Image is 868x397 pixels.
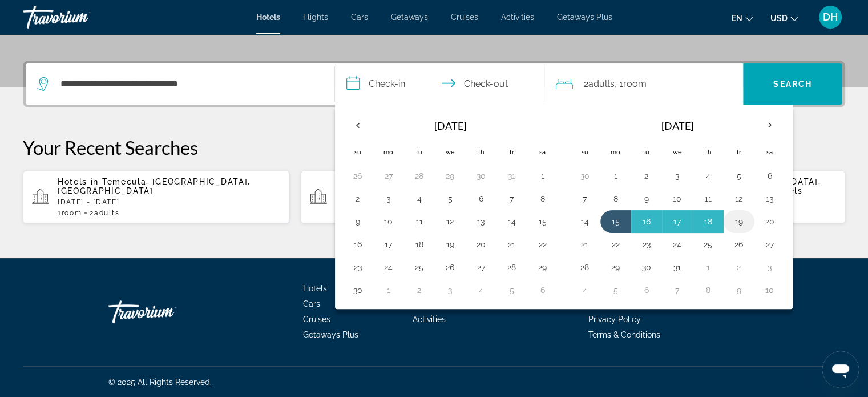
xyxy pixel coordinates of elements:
[730,259,748,275] button: Day 2
[623,78,646,89] span: Room
[59,75,317,93] input: Search hotel destination
[58,177,99,186] span: Hotels in
[637,259,656,275] button: Day 30
[349,236,367,252] button: Day 16
[576,214,594,230] button: Day 14
[380,282,398,298] button: Day 1
[373,112,527,139] th: [DATE]
[730,214,748,230] button: Day 19
[451,13,478,22] a: Cruises
[730,236,748,252] button: Day 26
[534,282,552,298] button: Day 6
[349,191,367,207] button: Day 2
[441,236,459,252] button: Day 19
[108,295,223,329] a: Go Home
[699,214,717,230] button: Day 18
[576,282,594,298] button: Day 4
[349,214,367,230] button: Day 9
[23,2,137,32] a: Travorium
[90,209,119,217] span: 2
[342,112,373,138] button: Previous month
[668,282,687,298] button: Day 7
[534,214,552,230] button: Day 15
[441,282,459,298] button: Day 3
[501,13,534,22] a: Activities
[534,191,552,207] button: Day 8
[410,236,429,252] button: Day 18
[761,214,779,230] button: Day 20
[576,191,594,207] button: Day 7
[472,282,490,298] button: Day 4
[503,168,521,184] button: Day 31
[410,168,429,184] button: Day 28
[730,168,748,184] button: Day 5
[773,79,812,89] span: Search
[380,259,398,275] button: Day 24
[544,63,743,105] button: Travelers: 2 adults, 0 children
[108,378,212,387] span: © 2025 All Rights Reserved.
[301,170,567,224] button: Hotels in Temecula, [GEOGRAPHIC_DATA], [GEOGRAPHIC_DATA][DATE] - [DATE]1Room2Adults
[815,5,845,29] button: User Menu
[600,112,754,139] th: [DATE]
[62,209,82,217] span: Room
[410,191,429,207] button: Day 4
[94,209,119,217] span: Adults
[534,168,552,184] button: Day 1
[588,315,641,324] a: Privacy Policy
[607,259,625,275] button: Day 29
[637,168,656,184] button: Day 2
[472,236,490,252] button: Day 20
[472,259,490,275] button: Day 27
[607,168,625,184] button: Day 1
[607,236,625,252] button: Day 22
[699,168,717,184] button: Day 4
[699,191,717,207] button: Day 11
[614,76,646,92] span: , 1
[699,259,717,275] button: Day 1
[413,315,446,324] a: Activities
[472,214,490,230] button: Day 13
[754,112,785,138] button: Next month
[637,282,656,298] button: Day 6
[583,76,614,92] span: 2
[761,236,779,252] button: Day 27
[607,191,625,207] button: Day 8
[732,14,742,23] span: en
[699,236,717,252] button: Day 25
[23,136,845,159] p: Your Recent Searches
[472,191,490,207] button: Day 6
[303,299,320,308] span: Cars
[380,236,398,252] button: Day 17
[503,259,521,275] button: Day 28
[668,236,687,252] button: Day 24
[380,214,398,230] button: Day 10
[823,11,838,23] span: DH
[716,186,803,195] span: and Nearby Hotels
[410,259,429,275] button: Day 25
[380,191,398,207] button: Day 3
[730,191,748,207] button: Day 12
[351,13,368,22] a: Cars
[303,284,327,293] a: Hotels
[503,191,521,207] button: Day 7
[588,330,660,339] a: Terms & Conditions
[441,214,459,230] button: Day 12
[472,168,490,184] button: Day 30
[761,191,779,207] button: Day 13
[730,282,748,298] button: Day 9
[26,63,842,105] div: Search widget
[576,236,594,252] button: Day 21
[441,168,459,184] button: Day 29
[576,168,594,184] button: Day 30
[534,236,552,252] button: Day 22
[668,259,687,275] button: Day 31
[699,282,717,298] button: Day 8
[391,13,428,22] span: Getaways
[303,330,358,339] a: Getaways Plus
[256,13,280,22] a: Hotels
[668,191,687,207] button: Day 10
[607,214,625,230] button: Day 15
